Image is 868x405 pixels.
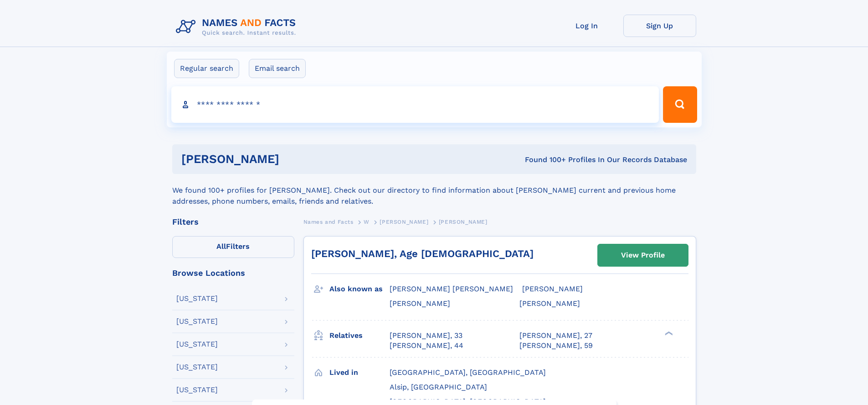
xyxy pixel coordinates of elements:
[439,219,488,225] span: [PERSON_NAME]
[663,330,673,336] div: ❯
[172,236,294,258] label: Filters
[329,365,390,380] h3: Lived in
[172,15,303,39] img: Logo Names and Facts
[181,153,402,165] h1: [PERSON_NAME]
[519,331,592,341] a: [PERSON_NAME], 27
[329,328,390,343] h3: Relatives
[364,219,370,225] span: W
[172,218,294,226] div: Filters
[176,386,218,394] div: [US_STATE]
[380,216,428,227] a: [PERSON_NAME]
[176,341,218,348] div: [US_STATE]
[249,59,306,78] label: Email search
[390,383,487,391] span: Alsip, [GEOGRAPHIC_DATA]
[663,86,697,123] button: Search Button
[390,341,463,351] a: [PERSON_NAME], 44
[390,331,462,341] a: [PERSON_NAME], 33
[380,219,428,225] span: [PERSON_NAME]
[519,341,593,351] a: [PERSON_NAME], 59
[522,284,583,293] span: [PERSON_NAME]
[176,295,218,302] div: [US_STATE]
[390,299,450,308] span: [PERSON_NAME]
[176,363,218,371] div: [US_STATE]
[598,244,688,266] a: View Profile
[172,174,696,207] div: We found 100+ profiles for [PERSON_NAME]. Check out our directory to find information about [PERS...
[171,86,659,123] input: search input
[623,15,696,37] a: Sign Up
[172,269,294,277] div: Browse Locations
[303,216,354,227] a: Names and Facts
[176,318,218,325] div: [US_STATE]
[364,216,370,227] a: W
[216,242,226,251] span: All
[390,368,546,377] span: [GEOGRAPHIC_DATA], [GEOGRAPHIC_DATA]
[174,59,239,78] label: Regular search
[311,248,534,259] a: [PERSON_NAME], Age [DEMOGRAPHIC_DATA]
[329,281,390,297] h3: Also known as
[402,155,687,165] div: Found 100+ Profiles In Our Records Database
[390,284,513,293] span: [PERSON_NAME] [PERSON_NAME]
[550,15,623,37] a: Log In
[519,299,580,308] span: [PERSON_NAME]
[621,245,665,266] div: View Profile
